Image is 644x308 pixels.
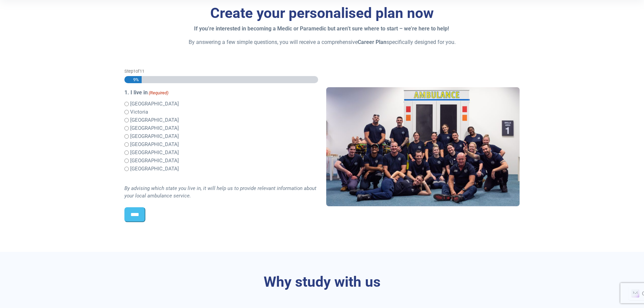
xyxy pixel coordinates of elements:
[130,100,179,108] label: [GEOGRAPHIC_DATA]
[124,38,520,46] p: By answering a few simple questions, you will receive a comprehensive specifically designed for you.
[130,116,179,124] label: [GEOGRAPHIC_DATA]
[130,157,179,165] label: [GEOGRAPHIC_DATA]
[130,149,179,157] label: [GEOGRAPHIC_DATA]
[140,69,144,74] span: 11
[130,141,179,148] label: [GEOGRAPHIC_DATA]
[130,133,179,140] label: [GEOGRAPHIC_DATA]
[124,5,520,22] h3: Create your personalised plan now
[124,185,316,199] i: By advising which state you live in, it will help us to provide relevant information about your l...
[124,274,520,291] h3: Why study with us
[124,89,318,97] legend: 1. I live in
[133,69,136,74] span: 1
[130,108,148,116] label: Victoria
[148,90,168,96] span: (Required)
[130,124,179,132] label: [GEOGRAPHIC_DATA]
[358,39,386,45] strong: Career Plan
[130,165,179,173] label: [GEOGRAPHIC_DATA]
[194,25,449,32] strong: If you’re interested in becoming a Medic or Paramedic but aren’t sure where to start – we’re here...
[130,76,139,83] span: 9%
[124,68,318,74] p: Step of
